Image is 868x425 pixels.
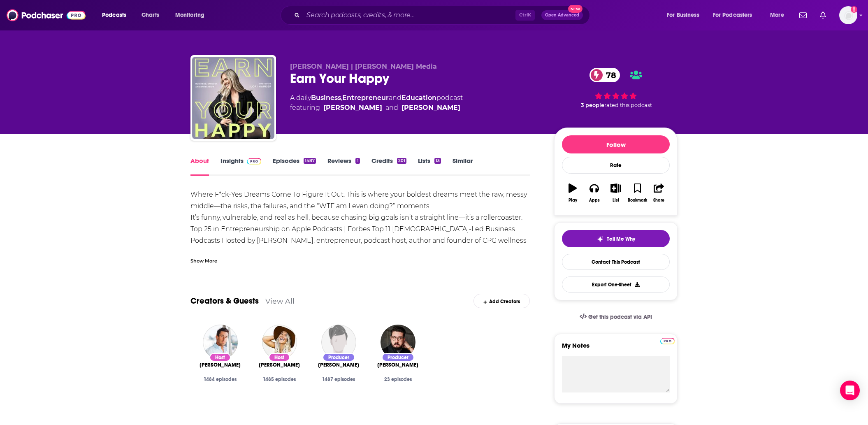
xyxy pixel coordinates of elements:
input: Search podcasts, credits, & more... [303,9,515,22]
img: User Profile [839,6,857,24]
a: InsightsPodchaser Pro [220,157,261,176]
span: More [770,9,784,21]
div: Producer [382,353,414,362]
a: Contact This Podcast [562,254,670,270]
div: Share [653,198,664,203]
span: , [341,94,342,102]
img: Podchaser - Follow, Share and Rate Podcasts [7,7,86,23]
span: Open Advanced [545,13,579,17]
div: Rate [562,157,670,174]
div: Add Creators [473,294,530,308]
a: Show notifications dropdown [796,8,810,22]
img: Hayden Lee [321,325,356,360]
button: open menu [96,9,137,22]
div: Play [569,198,577,203]
span: New [568,5,583,13]
a: Get this podcast via API [573,307,659,327]
span: 3 people [581,102,604,108]
a: Show notifications dropdown [817,8,829,22]
button: tell me why sparkleTell Me Why [562,230,670,247]
a: Hayden Lee [318,362,359,368]
div: 1 [355,158,360,164]
button: open menu [708,9,764,22]
img: Cody Boyce [381,325,415,360]
div: 201 [397,158,406,164]
a: 78 [589,68,620,82]
a: Similar [453,157,473,176]
div: Host [209,353,231,362]
span: rated this podcast [604,102,652,108]
span: Logged in as Ashley_Beenen [839,6,857,24]
span: Tell Me Why [607,236,635,242]
div: 23 episodes [375,376,421,382]
a: Reviews1 [327,157,360,176]
label: My Notes [562,341,670,356]
a: Chris Harder [323,103,382,113]
button: Follow [562,135,670,153]
div: Where F*ck-Yes Dreams Come To Figure It Out. This is where your boldest dreams meet the raw, mess... [190,189,530,304]
div: Open Intercom Messenger [840,381,860,400]
span: Ctrl K [515,10,535,21]
a: Creators & Guests [190,296,259,306]
a: Lori Harder [402,103,460,113]
a: Lori Harder [259,362,300,368]
div: Search podcasts, credits, & more... [288,6,598,25]
button: open menu [661,9,710,22]
div: 78 3 peoplerated this podcast [554,63,678,114]
button: Show profile menu [839,6,857,24]
img: Chris Harder [203,325,238,360]
span: and [385,103,398,113]
button: open menu [169,9,215,22]
a: Credits201 [371,157,406,176]
button: Share [648,178,670,208]
a: Business [311,94,341,102]
img: Podchaser Pro [660,338,675,344]
button: Export One-Sheet [562,276,670,293]
span: [PERSON_NAME] [377,362,418,368]
div: Apps [589,198,600,203]
a: Chris Harder [200,362,241,368]
span: [PERSON_NAME] | [PERSON_NAME] Media [290,63,437,70]
img: Earn Your Happy [192,57,274,139]
span: [PERSON_NAME] [200,362,241,368]
span: featuring [290,103,463,113]
div: 1487 episodes [316,376,362,382]
div: Producer [323,353,355,362]
button: Bookmark [627,178,648,208]
div: List [613,198,619,203]
span: [PERSON_NAME] [259,362,300,368]
span: For Business [667,9,699,21]
div: Host [269,353,290,362]
div: 13 [434,158,441,164]
span: and [389,94,402,102]
button: List [605,178,627,208]
img: Podchaser Pro [247,158,261,165]
button: open menu [764,9,794,22]
div: Bookmark [628,198,647,203]
a: Pro website [660,337,675,344]
div: A daily podcast [290,93,463,113]
div: 1485 episodes [256,376,302,382]
span: Podcasts [102,9,126,21]
img: Lori Harder [262,325,297,360]
button: Play [562,178,583,208]
a: Episodes1487 [273,157,316,176]
div: 1487 [304,158,316,164]
svg: Add a profile image [851,6,857,13]
a: About [190,157,209,176]
span: Monitoring [175,9,204,21]
span: 78 [598,68,620,82]
img: tell me why sparkle [597,236,603,242]
a: Cody Boyce [377,362,418,368]
span: [PERSON_NAME] [318,362,359,368]
a: Entrepreneur [342,94,389,102]
a: Education [402,94,436,102]
button: Open AdvancedNew [541,10,583,20]
a: View All [265,297,295,305]
a: Charts [136,9,164,22]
